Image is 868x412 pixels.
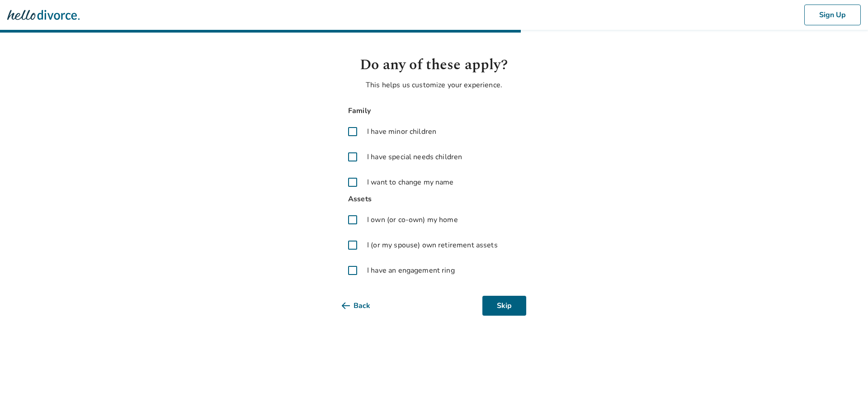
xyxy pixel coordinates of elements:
h1: Do any of these apply? [342,54,526,76]
span: Family [342,105,526,117]
button: Skip [482,296,526,316]
button: Sign Up [804,5,861,25]
iframe: Chat Widget [823,369,868,412]
span: I have minor children [367,126,436,137]
span: Assets [342,193,526,205]
span: I have special needs children [367,152,462,162]
span: I own (or co-own) my home [367,214,458,225]
p: This helps us customize your experience. [342,80,526,90]
img: Hello Divorce Logo [7,6,80,24]
span: I want to change my name [367,177,454,188]
span: I have an engagement ring [367,265,455,276]
button: Back [342,296,385,316]
span: I (or my spouse) own retirement assets [367,240,498,251]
